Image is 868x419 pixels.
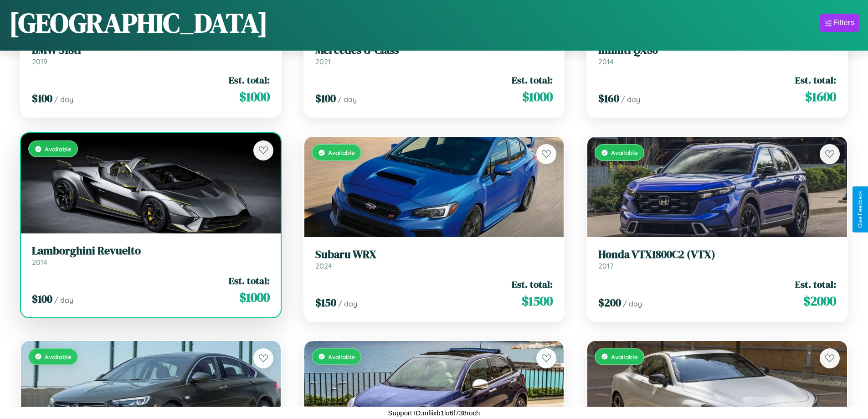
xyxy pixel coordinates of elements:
a: Honda VTX1800C2 (VTX)2017 [598,248,836,270]
span: $ 100 [32,91,52,106]
span: $ 1000 [239,88,270,106]
span: $ 2000 [803,292,836,310]
span: Est. total: [512,73,553,87]
div: Filters [833,18,854,27]
span: / day [621,95,640,104]
span: Est. total: [795,278,836,291]
span: Est. total: [229,274,270,287]
div: Give Feedback [857,191,863,228]
h3: BMW 318ti [32,44,270,57]
span: 2024 [315,261,332,270]
span: 2014 [32,258,47,267]
h3: Subaru WRX [315,248,553,261]
span: 2021 [315,57,331,66]
span: 2014 [598,57,614,66]
span: $ 1000 [239,288,270,306]
span: $ 200 [598,295,621,310]
h3: Honda VTX1800C2 (VTX) [598,248,836,261]
span: Available [45,353,72,361]
span: Available [611,353,638,361]
h3: Lamborghini Revuelto [32,244,270,258]
span: $ 100 [315,91,336,106]
span: $ 100 [32,291,52,306]
a: Subaru WRX2024 [315,248,553,270]
span: Est. total: [229,73,270,87]
a: Mercedes G-Class2021 [315,44,553,66]
p: Support ID: mfiixb1lo6f738roch [388,407,480,419]
h3: Mercedes G-Class [315,44,553,57]
span: $ 1000 [522,88,553,106]
span: $ 150 [315,295,336,310]
span: $ 1500 [522,292,553,310]
span: / day [54,295,73,305]
span: / day [54,95,73,104]
span: $ 160 [598,91,619,106]
h3: Infiniti QX80 [598,44,836,57]
span: / day [623,299,642,308]
span: $ 1600 [805,88,836,106]
span: / day [338,299,357,308]
span: 2017 [598,261,613,270]
span: Est. total: [512,278,553,291]
span: Available [611,149,638,156]
span: 2019 [32,57,47,66]
span: Available [328,353,355,361]
button: Filters [820,14,859,32]
span: Est. total: [795,73,836,87]
span: Available [45,145,72,153]
a: BMW 318ti2019 [32,44,270,66]
h1: [GEOGRAPHIC_DATA] [9,4,268,41]
a: Infiniti QX802014 [598,44,836,66]
span: / day [338,95,357,104]
span: Available [328,149,355,156]
a: Lamborghini Revuelto2014 [32,244,270,267]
